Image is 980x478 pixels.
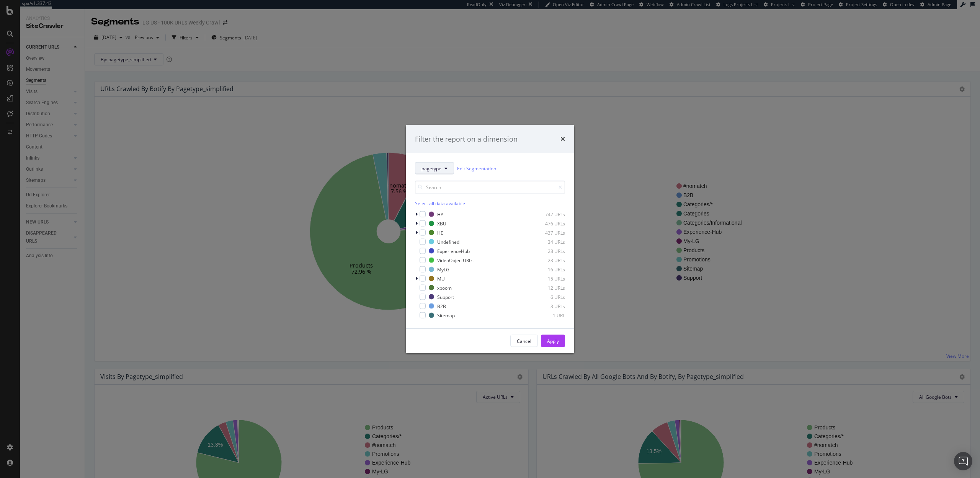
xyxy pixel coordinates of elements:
[528,229,565,236] div: 437 URLs
[437,238,459,245] div: Undefined
[406,125,574,353] div: modal
[437,303,446,309] div: B2B
[421,165,441,171] span: pagetype
[415,162,454,175] button: pagetype
[541,335,565,347] button: Apply
[510,335,538,347] button: Cancel
[528,312,565,318] div: 1 URL
[437,294,454,300] div: Support
[415,134,518,144] div: Filter the report on a dimension
[528,303,565,309] div: 3 URLs
[437,211,444,217] div: HA
[415,200,565,207] div: Select all data available
[437,257,474,263] div: VideoObjectURLs
[528,211,565,217] div: 747 URLs
[528,220,565,227] div: 476 URLs
[528,238,565,245] div: 34 URLs
[437,220,446,227] div: XBU
[528,294,565,300] div: 6 URLs
[517,338,531,344] div: Cancel
[560,134,565,144] div: times
[528,257,565,263] div: 23 URLs
[437,229,443,236] div: HE
[528,266,565,272] div: 16 URLs
[528,275,565,282] div: 15 URLs
[954,452,972,470] div: Open Intercom Messenger
[415,181,565,194] input: Search
[437,248,470,254] div: ExperienceHub
[528,248,565,254] div: 28 URLs
[457,164,496,172] a: Edit Segmentation
[437,284,452,291] div: xboom
[437,275,445,282] div: MU
[437,266,449,272] div: MyLG
[528,284,565,291] div: 12 URLs
[547,338,559,344] div: Apply
[437,312,455,318] div: Sitemap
